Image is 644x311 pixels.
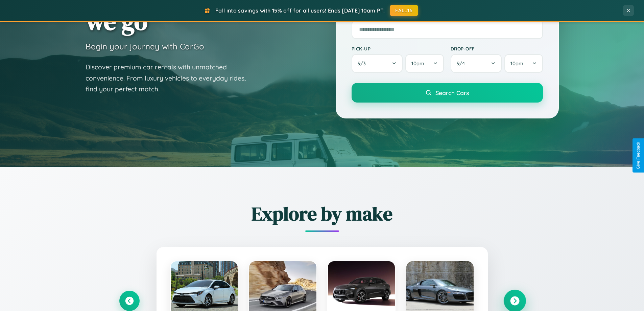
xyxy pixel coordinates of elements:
[636,142,641,169] div: Give Feedback
[215,7,385,14] span: Fall into savings with 15% off for all users! Ends [DATE] 10am PT.
[119,201,525,227] h2: Explore by make
[451,54,502,73] button: 9/4
[451,46,543,51] label: Drop-off
[411,60,424,67] span: 10am
[504,54,543,73] button: 10am
[405,54,444,73] button: 10am
[352,54,403,73] button: 9/3
[435,89,469,96] span: Search Cars
[352,46,444,51] label: Pick-up
[86,62,255,95] p: Discover premium car rentals with unmatched convenience. From luxury vehicles to everyday rides, ...
[510,60,523,67] span: 10am
[358,60,369,67] span: 9 / 3
[86,41,204,51] h3: Begin your journey with CarGo
[352,83,543,103] button: Search Cars
[457,60,468,67] span: 9 / 4
[390,5,418,16] button: FALL15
